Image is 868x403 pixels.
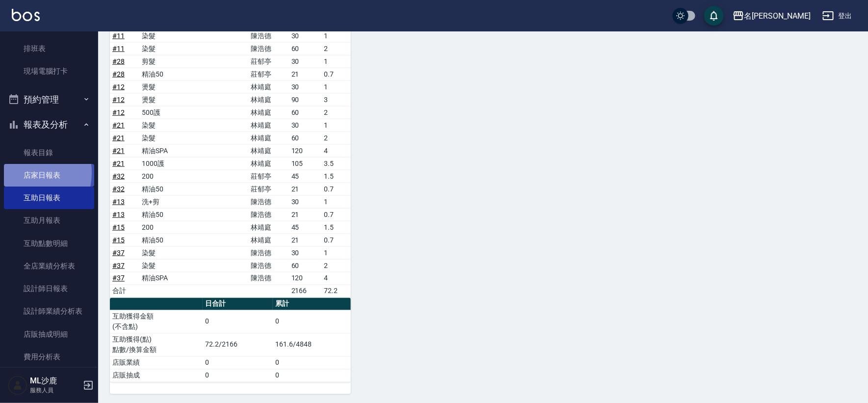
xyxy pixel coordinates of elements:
[321,93,351,106] td: 3
[139,221,248,234] td: 200
[321,234,351,246] td: 0.7
[289,195,321,208] td: 30
[321,42,351,55] td: 2
[4,187,94,209] a: 互助日報表
[4,141,94,164] a: 報表目錄
[248,195,289,208] td: 陳浩德
[321,208,351,221] td: 0.7
[289,157,321,170] td: 105
[139,132,248,144] td: 染髮
[4,60,94,82] a: 現場電腦打卡
[248,144,289,157] td: 林靖庭
[248,157,289,170] td: 林靖庭
[289,81,321,93] td: 30
[112,198,125,206] a: #13
[112,147,125,155] a: #21
[139,42,248,55] td: 染髮
[321,259,351,272] td: 2
[112,57,125,65] a: #28
[248,81,289,93] td: 林靖庭
[321,170,351,183] td: 1.5
[289,208,321,221] td: 21
[273,333,351,356] td: 161.6/4848
[139,29,248,42] td: 染髮
[248,42,289,55] td: 陳浩德
[112,236,125,244] a: #15
[139,195,248,208] td: 洗+剪
[321,272,351,285] td: 4
[4,232,94,255] a: 互助點數明細
[30,386,80,395] p: 服務人員
[12,9,40,21] img: Logo
[248,93,289,106] td: 林靖庭
[273,356,351,369] td: 0
[321,119,351,132] td: 1
[321,29,351,42] td: 1
[203,333,273,356] td: 72.2/2166
[248,234,289,246] td: 林靖庭
[139,259,248,272] td: 染髮
[273,298,351,311] th: 累計
[112,274,125,282] a: #37
[289,246,321,259] td: 30
[112,96,125,104] a: #12
[110,333,203,356] td: 互助獲得(點) 點數/換算金額
[321,55,351,68] td: 1
[139,272,248,285] td: 精油SPA
[4,255,94,277] a: 全店業績分析表
[110,356,203,369] td: 店販業績
[289,221,321,234] td: 45
[203,298,273,311] th: 日合計
[321,106,351,119] td: 2
[248,170,289,183] td: 莊郁亭
[112,223,125,231] a: #15
[248,208,289,221] td: 陳浩德
[289,132,321,144] td: 60
[248,29,289,42] td: 陳浩德
[321,221,351,234] td: 1.5
[112,45,125,53] a: #11
[289,106,321,119] td: 60
[139,157,248,170] td: 1000護
[248,183,289,195] td: 莊郁亭
[289,183,321,195] td: 21
[4,37,94,60] a: 排班表
[8,376,27,395] img: Person
[248,106,289,119] td: 林靖庭
[112,211,125,218] a: #13
[289,68,321,81] td: 21
[110,369,203,382] td: 店販抽成
[139,55,248,68] td: 剪髮
[139,144,248,157] td: 精油SPA
[110,285,139,297] td: 合計
[289,259,321,272] td: 60
[289,170,321,183] td: 45
[4,323,94,346] a: 店販抽成明細
[289,119,321,132] td: 30
[203,356,273,369] td: 0
[321,246,351,259] td: 1
[112,172,125,180] a: #32
[321,183,351,195] td: 0.7
[248,259,289,272] td: 陳浩德
[112,70,125,78] a: #28
[139,68,248,81] td: 精油50
[139,170,248,183] td: 200
[4,300,94,322] a: 設計師業績分析表
[203,310,273,333] td: 0
[203,369,273,382] td: 0
[110,310,203,333] td: 互助獲得金額 (不含點)
[248,246,289,259] td: 陳浩德
[248,68,289,81] td: 莊郁亭
[139,106,248,119] td: 500護
[248,55,289,68] td: 莊郁亭
[321,144,351,157] td: 4
[112,83,125,91] a: #12
[4,346,94,368] a: 費用分析表
[248,132,289,144] td: 林靖庭
[321,132,351,144] td: 2
[289,234,321,246] td: 21
[112,108,125,116] a: #12
[289,285,321,297] td: 2166
[289,272,321,285] td: 120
